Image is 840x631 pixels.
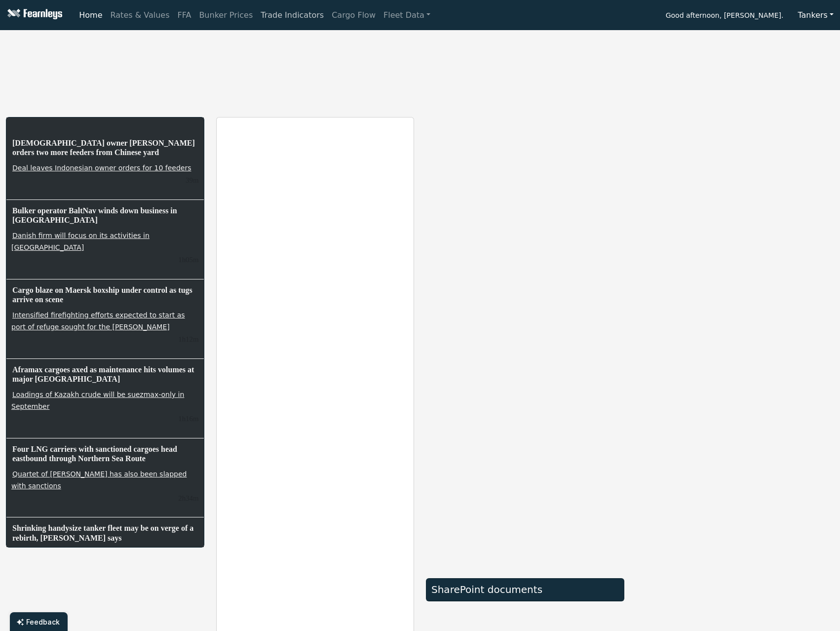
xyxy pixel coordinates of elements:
iframe: mini symbol-overview TradingView widget [636,226,835,334]
img: Fearnleys Logo [5,9,62,21]
a: Trade Indicators [257,5,328,25]
iframe: market overview TradingView widget [426,345,624,567]
div: SharePoint documents [431,584,619,595]
h6: Aframax cargoes axed as maintenance hits volumes at major [GEOGRAPHIC_DATA] [11,364,199,385]
iframe: mini symbol-overview TradingView widget [636,117,835,226]
iframe: tickers TradingView widget [6,34,834,70]
small: 18.8.2025, 13:21:55 [178,335,198,343]
a: Cargo Flow [328,5,380,25]
a: Quartet of [PERSON_NAME] has also been slapped with sanctions [11,469,187,491]
a: Deal leaves Indonesian owner orders for 10 feeders [11,163,192,173]
small: 18.8.2025, 13:18:39 [178,415,198,423]
small: 18.8.2025, 12:59:57 [178,494,198,502]
h6: [DEMOGRAPHIC_DATA] owner [PERSON_NAME] orders two more feeders from Chinese yard [11,137,199,158]
span: Good afternoon, [PERSON_NAME]. [666,8,784,25]
button: Tankers [791,6,840,25]
iframe: tickers TradingView widget [6,70,834,105]
h6: Bulker operator BaltNav winds down business in [GEOGRAPHIC_DATA] [11,205,199,226]
iframe: mini symbol-overview TradingView widget [636,344,835,453]
a: Home [75,5,106,25]
a: Bunker Prices [195,5,257,25]
h6: Four LNG carriers with sanctioned cargoes head eastbound through Northern Sea Route [11,443,199,464]
h6: Cargo blaze on Maersk boxship under control as tugs arrive on scene [11,284,199,305]
a: FFA [174,5,195,25]
a: Danish firm will focus on its activities in [GEOGRAPHIC_DATA] [11,231,150,252]
a: Rates & Values [107,5,174,25]
h6: Shrinking handysize tanker fleet may be on verge of a rebirth, [PERSON_NAME] says [11,522,199,543]
iframe: mini symbol-overview TradingView widget [636,453,835,561]
iframe: market overview TradingView widget [426,117,624,345]
a: Intensified firefighting efforts expected to start as port of refuge sought for the [PERSON_NAME] [11,310,185,332]
a: Fleet Data [380,5,434,25]
small: 18.8.2025, 13:29:35 [178,256,198,264]
a: Loadings of Kazakh crude will be suezmax-only in September [11,390,184,411]
small: 18.8.2025, 13:55:16 [186,176,198,184]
